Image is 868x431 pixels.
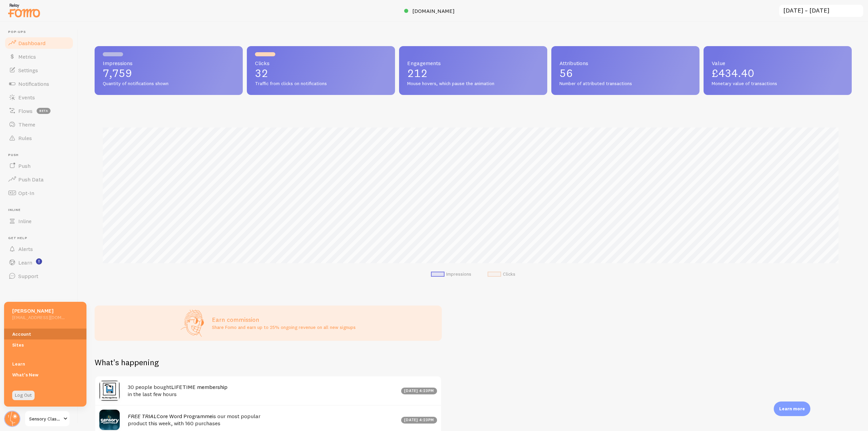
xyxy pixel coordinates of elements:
[18,94,35,101] span: Events
[4,242,74,256] a: Alerts
[18,246,33,252] span: Alerts
[128,413,157,419] em: FREE TRIAL
[255,60,387,66] span: Clicks
[128,384,397,397] h4: 30 people bought in the last few hours
[103,68,235,79] p: 7,759
[18,107,33,114] span: Flows
[18,190,34,196] span: Opt-In
[18,53,36,60] span: Metrics
[4,339,86,350] a: Sites
[4,91,74,104] a: Events
[488,271,515,277] li: Clicks
[712,66,754,80] span: £434.40
[18,121,35,128] span: Theme
[29,415,61,423] span: Sensory Classroom
[4,269,74,283] a: Support
[12,391,35,400] a: Log Out
[24,411,70,427] a: Sensory Classroom
[8,153,74,157] span: Push
[559,81,691,87] span: Number of attributed transactions
[431,271,471,277] li: Impressions
[18,259,32,266] span: Learn
[401,388,437,394] div: [DATE] 4:23pm
[255,68,387,79] p: 32
[8,208,74,212] span: Inline
[95,357,159,368] h2: What's happening
[4,186,74,200] a: Opt-In
[4,256,74,269] a: Learn
[4,118,74,131] a: Theme
[171,384,228,390] a: LIFETIME membership
[4,104,74,118] a: Flows beta
[18,67,38,74] span: Settings
[4,131,74,145] a: Rules
[407,81,539,87] span: Mouse hovers, which pause the animation
[18,176,44,183] span: Push Data
[8,30,74,34] span: Pop-ups
[18,218,32,224] span: Inline
[103,60,235,66] span: Impressions
[559,60,691,66] span: Attributions
[37,108,51,114] span: beta
[255,81,387,87] span: Traffic from clicks on notifications
[407,60,539,66] span: Engagements
[128,413,212,419] a: FREE TRIALCore Word Programme
[18,273,38,279] span: Support
[712,60,844,66] span: Value
[774,401,810,416] div: Learn more
[18,135,32,141] span: Rules
[12,314,65,320] h5: [EMAIL_ADDRESS][DOMAIN_NAME]
[4,369,86,380] a: What's New
[36,258,42,265] svg: <p>Watch New Feature Tutorials!</p>
[212,316,356,324] h3: Earn commission
[4,77,74,91] a: Notifications
[4,63,74,77] a: Settings
[4,214,74,228] a: Inline
[128,413,397,427] h4: is our most popular product this week, with 160 purchases
[8,236,74,240] span: Get Help
[18,162,31,169] span: Push
[12,307,65,314] h5: [PERSON_NAME]
[712,81,844,87] span: Monetary value of transactions
[18,80,49,87] span: Notifications
[212,324,356,331] p: Share Fomo and earn up to 25% ongoing revenue on all new signups
[401,417,437,424] div: [DATE] 4:23pm
[559,68,691,79] p: 56
[4,159,74,173] a: Push
[4,329,86,339] a: Account
[4,173,74,186] a: Push Data
[779,406,805,412] p: Learn more
[4,358,86,369] a: Learn
[407,68,539,79] p: 212
[18,40,45,46] span: Dashboard
[4,36,74,50] a: Dashboard
[103,81,235,87] span: Quantity of notifications shown
[7,2,41,19] img: fomo-relay-logo-orange.svg
[4,50,74,63] a: Metrics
